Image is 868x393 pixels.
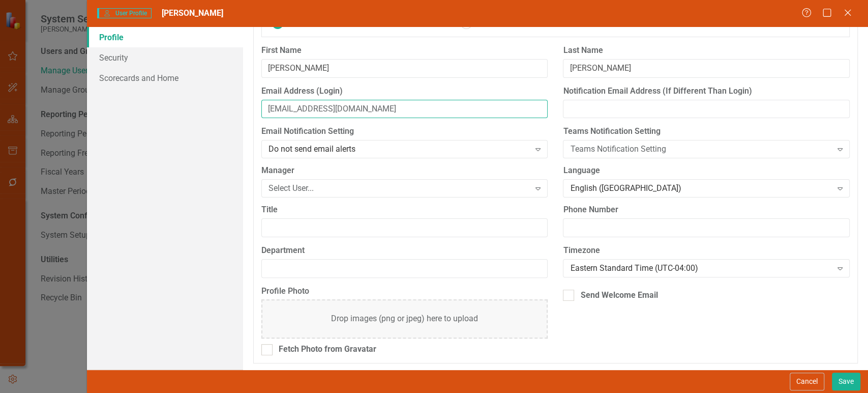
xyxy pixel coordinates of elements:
label: Profile Photo [261,286,548,297]
div: Select User... [268,183,530,194]
label: Manager [261,165,548,177]
div: Fetch Photo from Gravatar [279,344,376,355]
label: Department [261,245,548,257]
div: Do not send email alerts [268,144,530,155]
div: Drop images (png or jpeg) here to upload [331,313,478,325]
label: Timezone [563,245,850,257]
label: Teams Notification Setting [563,126,850,137]
button: Save [832,373,860,390]
label: Notification Email Address (If Different Than Login) [563,86,850,97]
label: First Name [261,45,548,57]
label: Last Name [563,45,850,57]
label: Email Address (Login) [261,86,548,97]
button: Cancel [790,373,824,390]
span: [PERSON_NAME] [162,8,223,18]
div: English ([GEOGRAPHIC_DATA]) [570,183,831,194]
label: Phone Number [563,204,850,216]
a: Scorecards and Home [87,68,243,88]
label: Title [261,204,548,216]
span: User Profile [97,8,152,18]
div: Eastern Standard Time (UTC-04:00) [570,262,831,274]
a: Profile [87,27,243,47]
div: Send Welcome Email [580,290,657,301]
label: Email Notification Setting [261,126,548,137]
a: Security [87,47,243,68]
div: Teams Notification Setting [570,144,831,155]
label: Language [563,165,850,177]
